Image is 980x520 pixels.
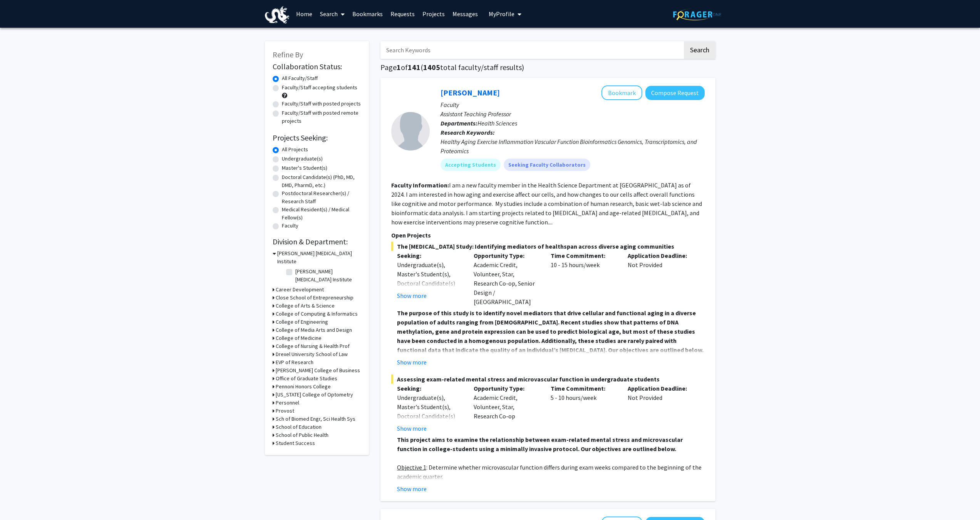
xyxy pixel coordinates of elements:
span: My Profile [489,10,514,18]
span: 141 [408,62,420,72]
label: Doctoral Candidate(s) (PhD, MD, DMD, PharmD, etc.) [282,173,361,189]
p: Faculty [441,100,705,109]
div: Not Provided [622,384,699,433]
label: All Projects [282,145,308,154]
a: [PERSON_NAME] [441,88,500,97]
a: Projects [419,0,449,27]
p: Opportunity Type: [474,384,539,393]
div: Academic Credit, Volunteer, Star, Research Co-op [468,384,545,433]
strong: The purpose of this study is to identify novel mediators that drive cellular and functional aging... [397,309,704,354]
button: Show more [397,484,427,493]
p: : Determine whether microvascular function differs during exam weeks compared to the beginning of... [397,463,705,481]
h2: Division & Department: [273,237,361,246]
img: ForagerOne Logo [673,8,721,20]
label: Postdoctoral Researcher(s) / Research Staff [282,189,361,206]
h3: Personnel [276,399,299,407]
h3: College of Arts & Science [276,302,335,310]
h3: Sch of Biomed Engr, Sci Health Sys [276,415,355,423]
h3: Drexel University School of Law [276,350,348,358]
h2: Collaboration Status: [273,62,361,71]
div: Undergraduate(s), Master's Student(s), Doctoral Candidate(s) (PhD, MD, DMD, PharmD, etc.) [397,393,462,439]
div: Academic Credit, Volunteer, Star, Research Co-op, Senior Design / [GEOGRAPHIC_DATA] [468,251,545,306]
span: Health Sciences [477,119,517,127]
label: Medical Resident(s) / Medical Fellow(s) [282,206,361,222]
p: Seeking: [397,251,462,260]
h3: EVP of Research [276,358,313,366]
label: Undergraduate(s) [282,155,323,163]
a: Home [292,0,316,27]
h3: Student Success [276,439,315,447]
mat-chip: Seeking Faculty Collaborators [504,159,590,171]
h3: College of Nursing & Health Prof [276,342,350,350]
h3: Provost [276,407,294,415]
button: Show more [397,291,427,300]
button: Compose Request to Meghan Smith [645,86,705,100]
h3: Pennoni Honors College [276,383,331,391]
iframe: Chat [947,485,974,514]
a: Bookmarks [348,0,387,27]
b: Departments: [441,119,477,127]
button: Show more [397,358,427,367]
b: Faculty Information: [391,181,449,189]
div: 5 - 10 hours/week [545,384,622,433]
p: Seeking: [397,384,462,393]
h3: College of Media Arts and Design [276,326,352,334]
span: 1 [397,62,401,72]
fg-read-more: I am a new faculty member in the Health Science Department at [GEOGRAPHIC_DATA] as of 2024. I am ... [391,181,702,226]
h3: [PERSON_NAME] [MEDICAL_DATA] Institute [277,249,361,266]
div: Undergraduate(s), Master's Student(s), Doctoral Candidate(s) (PhD, MD, DMD, PharmD, etc.) [397,260,462,306]
p: Opportunity Type: [474,251,539,260]
h3: Career Development [276,286,324,294]
span: Assessing exam-related mental stress and microvascular function in undergraduate students [391,375,705,384]
label: All Faculty/Staff [282,74,318,82]
label: Master's Student(s) [282,164,327,172]
span: The [MEDICAL_DATA] Study: Identifying mediators of healthspan across diverse aging communities [391,242,705,251]
label: Faculty/Staff with posted remote projects [282,109,361,125]
h3: Close School of Entrepreneurship [276,294,353,302]
a: Requests [387,0,419,27]
a: Messages [449,0,482,27]
button: Search [684,41,715,59]
p: Application Deadline: [628,384,693,393]
h3: School of Public Health [276,431,328,439]
p: Time Commitment: [551,251,616,260]
h3: College of Medicine [276,334,322,342]
h3: [US_STATE] College of Optometry [276,391,353,399]
p: Assistant Teaching Professor [441,109,705,119]
u: Objective 1 [397,463,426,471]
h3: College of Engineering [276,318,328,326]
h3: College of Computing & Informatics [276,310,358,318]
label: Faculty/Staff accepting students [282,84,357,92]
div: Healthy Aging Exercise Inflammation Vascular Function Bioinformatics Genomics, Transcriptomics, a... [441,137,705,155]
img: Drexel University Logo [265,6,290,23]
input: Search Keywords [380,41,683,59]
div: 10 - 15 hours/week [545,251,622,306]
h1: Page of ( total faculty/staff results) [380,63,715,72]
p: Application Deadline: [628,251,693,260]
strong: This project aims to examine the relationship between exam-related mental stress and microvascula... [397,436,683,453]
a: Search [316,0,348,27]
h2: Projects Seeking: [273,133,361,142]
mat-chip: Accepting Students [441,159,501,171]
b: Research Keywords: [441,129,495,136]
span: 1405 [423,62,440,72]
button: Add Meghan Smith to Bookmarks [601,85,642,100]
p: Time Commitment: [551,384,616,393]
p: Open Projects [391,231,705,240]
div: Not Provided [622,251,699,306]
button: Show more [397,424,427,433]
h3: Office of Graduate Studies [276,375,337,383]
h3: [PERSON_NAME] College of Business [276,366,360,375]
label: [PERSON_NAME] [MEDICAL_DATA] Institute [295,268,359,284]
span: Refine By [273,50,303,59]
h3: School of Education [276,423,322,431]
label: Faculty/Staff with posted projects [282,100,361,108]
label: Faculty [282,222,298,230]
